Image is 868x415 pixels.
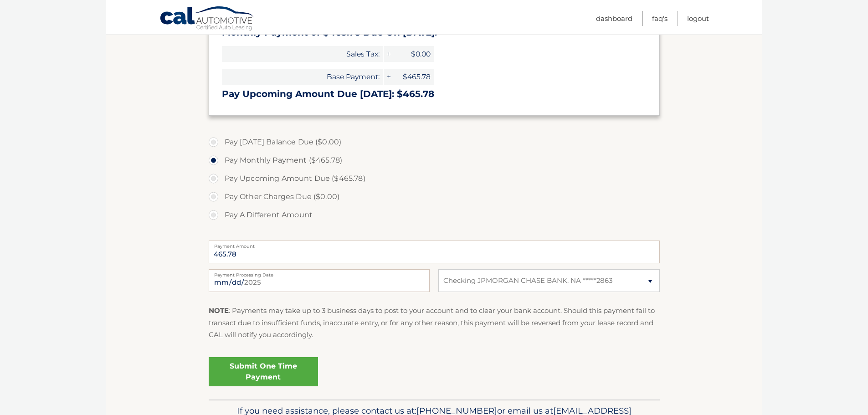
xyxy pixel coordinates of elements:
[209,241,660,248] label: Payment Amount
[652,11,668,26] a: FAQ's
[384,46,393,62] span: +
[384,69,393,85] span: +
[209,206,660,224] label: Pay A Different Amount
[209,133,660,151] label: Pay [DATE] Balance Due ($0.00)
[209,305,660,341] p: : Payments may take up to 3 business days to post to your account and to clear your bank account....
[596,11,632,26] a: Dashboard
[393,46,434,62] span: $0.00
[209,241,660,263] input: Payment Amount
[209,151,660,169] label: Pay Monthly Payment ($465.78)
[222,69,383,85] span: Base Payment:
[209,357,318,386] a: Submit One Time Payment
[687,11,709,26] a: Logout
[209,169,660,188] label: Pay Upcoming Amount Due ($465.78)
[222,46,383,62] span: Sales Tax:
[159,6,255,32] a: Cal Automotive
[222,88,647,100] h3: Pay Upcoming Amount Due [DATE]: $465.78
[209,269,430,277] label: Payment Processing Date
[209,188,660,206] label: Pay Other Charges Due ($0.00)
[393,69,434,85] span: $465.78
[209,269,430,292] input: Payment Date
[209,306,229,315] strong: NOTE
